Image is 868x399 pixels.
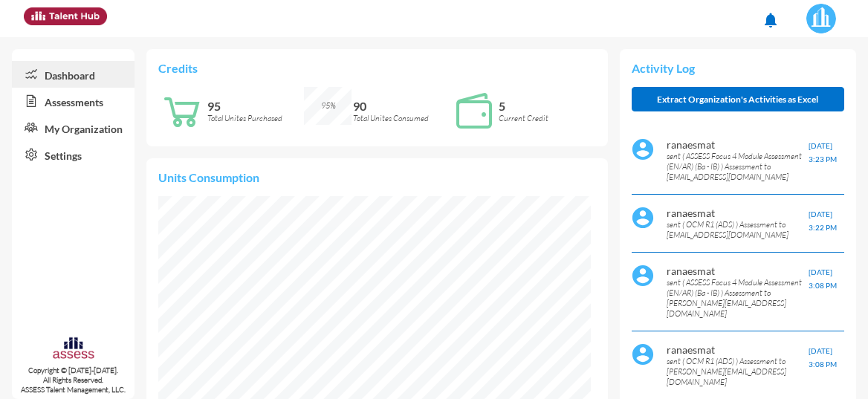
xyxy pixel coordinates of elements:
[158,61,595,75] p: Credits
[667,343,809,356] p: ranaesmat
[499,113,596,123] p: Current Credit
[667,207,809,219] p: ranaesmat
[667,277,809,319] p: sent ( ASSESS Focus 4 Module Assessment (EN/AR) (Ba - IB) ) Assessment to [PERSON_NAME][EMAIL_ADD...
[52,336,95,363] img: assesscompany-logo.png
[809,141,837,163] span: [DATE] 3:23 PM
[353,99,450,113] p: 90
[667,151,809,182] p: sent ( ASSESS Focus 4 Module Assessment (EN/AR) (Ba - IB) ) Assessment to [EMAIL_ADDRESS][DOMAIN_...
[667,356,809,387] p: sent ( OCM R1 (ADS) ) Assessment to [PERSON_NAME][EMAIL_ADDRESS][DOMAIN_NAME]
[632,343,654,366] img: default%20profile%20image.svg
[499,99,596,113] p: 5
[632,207,654,229] img: default%20profile%20image.svg
[667,219,809,240] p: sent ( OCM R1 (ADS) ) Assessment to [EMAIL_ADDRESS][DOMAIN_NAME]
[809,267,837,290] span: [DATE] 3:08 PM
[12,61,135,88] a: Dashboard
[321,100,336,111] span: 95%
[667,265,809,277] p: ranaesmat
[12,141,135,168] a: Settings
[809,210,837,232] span: [DATE] 3:22 PM
[158,170,595,184] p: Units Consumption
[12,88,135,114] a: Assessments
[12,366,135,395] p: Copyright © [DATE]-[DATE]. All Rights Reserved. ASSESS Talent Management, LLC.
[632,87,844,111] button: Extract Organization's Activities as Excel
[762,11,780,29] mat-icon: notifications
[207,113,305,123] p: Total Unites Purchased
[632,265,654,287] img: default%20profile%20image.svg
[667,138,809,151] p: ranaesmat
[809,346,837,369] span: [DATE] 3:08 PM
[207,99,305,113] p: 95
[632,138,654,160] img: default%20profile%20image.svg
[353,113,450,123] p: Total Unites Consumed
[632,61,844,75] p: Activity Log
[12,114,135,141] a: My Organization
